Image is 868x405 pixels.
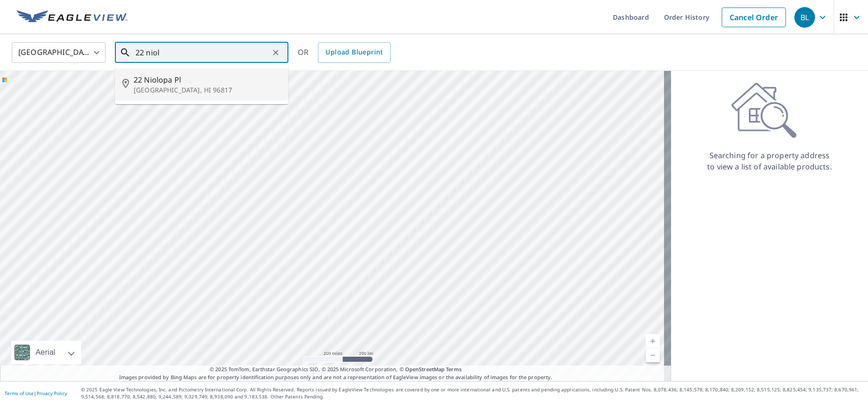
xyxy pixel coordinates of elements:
[12,39,106,66] div: [GEOGRAPHIC_DATA]
[33,341,58,364] div: Aerial
[5,390,34,397] a: Terms of Use
[298,42,391,63] div: OR
[722,8,786,27] a: Cancel Order
[646,334,660,348] a: Current Level 5, Zoom In
[794,7,815,28] div: BL
[11,341,81,364] div: Aerial
[325,46,383,58] span: Upload Blueprint
[136,39,269,66] input: Search by address or latitude-longitude
[646,348,660,362] a: Current Level 5, Zoom Out
[210,366,461,374] span: © 2025 TomTom, Earthstar Geographics SIO, © 2025 Microsoft Corporation, ©
[707,150,832,172] p: Searching for a property address to view a list of available products.
[318,42,390,63] a: Upload Blueprint
[134,74,281,85] span: 22 Niolopa Pl
[446,366,461,373] a: Terms
[17,10,128,24] img: EV Logo
[81,386,863,400] p: © 2025 Eagle View Technologies, Inc. and Pictometry International Corp. All Rights Reserved. Repo...
[5,390,67,396] p: |
[405,366,445,373] a: OpenStreetMap
[134,85,281,95] p: [GEOGRAPHIC_DATA], HI 96817
[269,46,282,59] button: Clear
[37,390,67,397] a: Privacy Policy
